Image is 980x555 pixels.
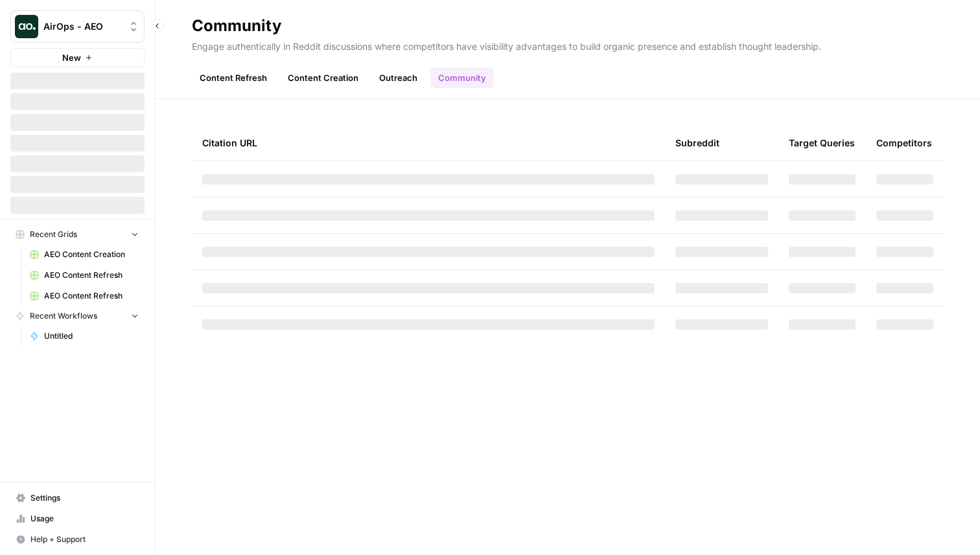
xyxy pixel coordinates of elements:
button: Help + Support [10,529,145,550]
a: Usage [10,508,145,529]
span: Settings [30,492,139,504]
button: Recent Workflows [10,306,145,326]
div: Target Queries [789,125,855,161]
div: Competitors [876,125,932,161]
div: Citation URL [202,125,655,161]
a: Content Creation [280,67,366,88]
div: Subreddit [675,125,719,161]
a: AEO Content Refresh [24,265,145,286]
button: New [10,48,145,67]
span: Untitled [44,330,139,342]
a: AEO Content Creation [24,244,145,265]
span: Help + Support [30,534,139,545]
img: AirOps - AEO Logo [15,15,38,38]
a: Untitled [24,326,145,346]
button: Recent Grids [10,225,145,244]
a: Community [430,67,494,88]
span: Recent Workflows [30,310,97,322]
span: AEO Content Creation [44,249,139,260]
a: Outreach [371,67,425,88]
div: Community [192,16,281,36]
a: AEO Content Refresh [24,286,145,306]
a: Settings [10,488,145,508]
button: Workspace: AirOps - AEO [10,10,145,43]
span: Usage [30,513,139,525]
span: AEO Content Refresh [44,290,139,302]
p: Engage authentically in Reddit discussions where competitors have visibility advantages to build ... [192,36,944,53]
a: Content Refresh [192,67,275,88]
span: AEO Content Refresh [44,269,139,281]
span: Recent Grids [30,229,77,240]
span: AirOps - AEO [43,20,122,33]
span: New [62,51,81,64]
